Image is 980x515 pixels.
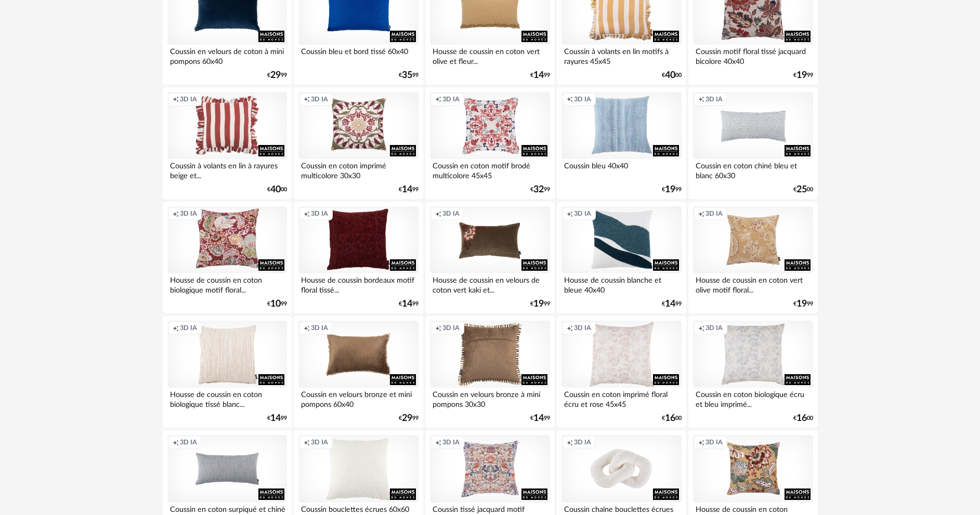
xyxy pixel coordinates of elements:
span: 3D IA [180,95,197,103]
a: Creation icon 3D IA Coussin en coton biologique écru et bleu imprimé... €1600 [688,316,817,428]
span: 40 [665,72,675,79]
div: € 99 [662,186,682,193]
span: 3D IA [311,438,328,446]
div: € 99 [530,415,550,422]
div: € 00 [793,186,813,193]
span: Creation icon [567,438,573,446]
span: 3D IA [705,209,723,218]
a: Creation icon 3D IA Coussin en velours bronze et mini pompons 60x40 €2999 [294,316,423,428]
div: Coussin bleu 40x40 [561,159,681,180]
div: € 99 [662,300,682,308]
span: 10 [270,300,281,308]
a: Creation icon 3D IA Coussin en coton motif brodé multicolore 45x45 €3299 [425,87,554,200]
div: € 99 [267,415,287,422]
span: 19 [533,300,544,308]
span: 29 [270,72,281,79]
span: 16 [796,415,807,422]
a: Creation icon 3D IA Coussin bleu 40x40 €1999 [557,87,686,200]
span: Creation icon [567,95,573,103]
span: 3D IA [705,324,723,332]
div: Housse de coussin blanche et bleue 40x40 [561,273,681,294]
span: 14 [402,186,412,193]
span: 19 [796,300,807,308]
span: Creation icon [435,324,441,332]
span: 3D IA [180,438,197,446]
div: € 99 [267,300,287,308]
span: 3D IA [574,95,591,103]
div: € 00 [793,415,813,422]
a: Creation icon 3D IA Housse de coussin en velours de coton vert kaki et... €1999 [425,202,554,314]
span: 3D IA [311,209,328,218]
span: 3D IA [442,95,460,103]
span: 14 [402,300,412,308]
span: Creation icon [173,209,179,218]
span: 19 [665,186,675,193]
div: Coussin à volants en lin motifs à rayures 45x45 [561,45,681,65]
span: Creation icon [304,324,310,332]
div: € 99 [399,415,419,422]
a: Creation icon 3D IA Coussin en velours bronze à mini pompons 30x30 €1499 [425,316,554,428]
span: 16 [665,415,675,422]
div: Coussin en coton imprimé floral écru et rose 45x45 [561,388,681,408]
div: € 99 [399,186,419,193]
span: 3D IA [180,324,197,332]
span: Creation icon [435,95,441,103]
span: 3D IA [705,438,723,446]
div: € 99 [399,300,419,308]
span: 3D IA [442,209,460,218]
div: Housse de coussin en velours de coton vert kaki et... [430,273,550,294]
a: Creation icon 3D IA Coussin en coton imprimé multicolore 30x30 €1499 [294,87,423,200]
a: Creation icon 3D IA Coussin en coton imprimé floral écru et rose 45x45 €1600 [557,316,686,428]
div: Housse de coussin bordeaux motif floral tissé... [298,273,418,294]
div: Coussin à volants en lin à rayures beige et... [167,159,287,180]
span: Creation icon [698,209,704,218]
span: 29 [402,415,412,422]
span: Creation icon [698,95,704,103]
span: Creation icon [435,209,441,218]
a: Creation icon 3D IA Housse de coussin blanche et bleue 40x40 €1499 [557,202,686,314]
div: Coussin en coton motif brodé multicolore 45x45 [430,159,550,180]
div: € 00 [267,186,287,193]
a: Creation icon 3D IA Coussin en coton chiné bleu et blanc 60x30 €2500 [688,87,817,200]
span: Creation icon [567,209,573,218]
a: Creation icon 3D IA Housse de coussin en coton biologique tissé blanc... €1499 [163,316,292,428]
div: € 99 [793,72,813,79]
span: 14 [665,300,675,308]
div: Coussin en coton imprimé multicolore 30x30 [298,159,418,180]
span: 14 [533,415,544,422]
div: € 00 [662,415,682,422]
div: € 00 [662,72,682,79]
span: Creation icon [304,209,310,218]
div: € 99 [267,72,287,79]
span: 14 [270,415,281,422]
div: Coussin en velours bronze et mini pompons 60x40 [298,388,418,408]
span: 25 [796,186,807,193]
a: Creation icon 3D IA Housse de coussin bordeaux motif floral tissé... €1499 [294,202,423,314]
span: 3D IA [311,95,328,103]
div: Housse de coussin en coton biologique motif floral... [167,273,287,294]
span: 3D IA [442,324,460,332]
div: Housse de coussin en coton biologique tissé blanc... [167,388,287,408]
div: Coussin en coton biologique écru et bleu imprimé... [693,388,813,408]
div: Coussin en velours bronze à mini pompons 30x30 [430,388,550,408]
span: Creation icon [304,438,310,446]
span: 3D IA [311,324,328,332]
div: Coussin en coton chiné bleu et blanc 60x30 [693,159,813,180]
a: Creation icon 3D IA Housse de coussin en coton vert olive motif floral... €1999 [688,202,817,314]
span: 19 [796,72,807,79]
span: Creation icon [435,438,441,446]
div: Coussin bleu et bord tissé 60x40 [298,45,418,65]
div: € 99 [530,72,550,79]
div: € 99 [530,186,550,193]
span: Creation icon [698,438,704,446]
span: 14 [533,72,544,79]
span: 3D IA [574,209,591,218]
span: Creation icon [304,95,310,103]
span: Creation icon [567,324,573,332]
div: Housse de coussin en coton vert olive motif floral... [693,273,813,294]
a: Creation icon 3D IA Housse de coussin en coton biologique motif floral... €1099 [163,202,292,314]
a: Creation icon 3D IA Coussin à volants en lin à rayures beige et... €4000 [163,87,292,200]
span: Creation icon [698,324,704,332]
span: 3D IA [442,438,460,446]
div: Coussin motif floral tissé jacquard bicolore 40x40 [693,45,813,65]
